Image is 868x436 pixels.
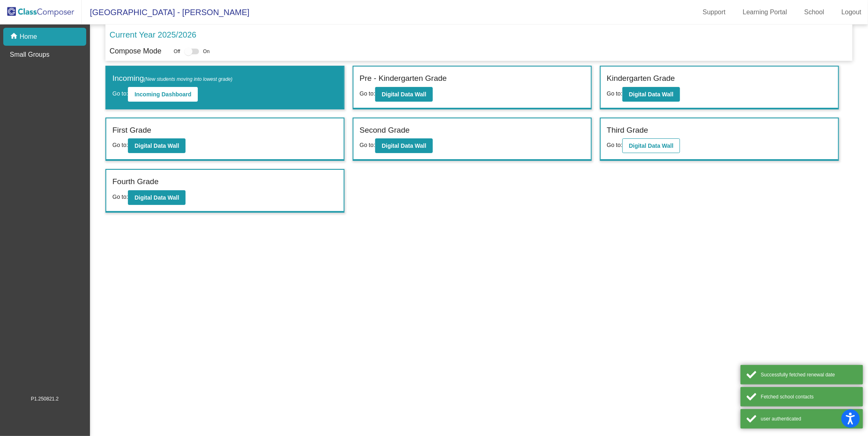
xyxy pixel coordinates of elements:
[761,415,857,423] div: user authenticated
[203,48,210,55] span: On
[629,142,673,149] b: Digital Data Wall
[112,125,151,136] label: First Grade
[128,87,198,102] button: Incoming Dashboard
[360,73,447,85] label: Pre - Kindergarten Grade
[375,87,433,102] button: Digital Data Wall
[622,138,680,153] button: Digital Data Wall
[629,91,673,98] b: Digital Data Wall
[144,76,233,82] span: (New students moving into lowest grade)
[736,6,794,19] a: Learning Portal
[798,6,831,19] a: School
[835,6,868,19] a: Logout
[696,6,732,19] a: Support
[112,90,128,97] span: Go to:
[10,32,20,42] mat-icon: home
[174,48,180,55] span: Off
[112,194,128,200] span: Go to:
[20,32,37,42] p: Home
[360,90,375,97] span: Go to:
[112,142,128,148] span: Go to:
[128,190,186,205] button: Digital Data Wall
[607,73,675,85] label: Kindergarten Grade
[110,29,196,41] p: Current Year 2025/2026
[134,91,191,98] b: Incoming Dashboard
[360,142,375,148] span: Go to:
[622,87,680,102] button: Digital Data Wall
[382,91,426,98] b: Digital Data Wall
[112,176,159,188] label: Fourth Grade
[761,393,857,400] div: Fetched school contacts
[761,371,857,378] div: Successfully fetched renewal date
[134,194,179,201] b: Digital Data Wall
[375,138,433,153] button: Digital Data Wall
[607,142,622,148] span: Go to:
[607,125,648,136] label: Third Grade
[10,50,49,60] p: Small Groups
[382,142,426,149] b: Digital Data Wall
[82,6,249,19] span: [GEOGRAPHIC_DATA] - [PERSON_NAME]
[134,142,179,149] b: Digital Data Wall
[110,46,161,57] p: Compose Mode
[112,73,233,85] label: Incoming
[607,90,622,97] span: Go to:
[360,125,410,136] label: Second Grade
[128,138,186,153] button: Digital Data Wall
